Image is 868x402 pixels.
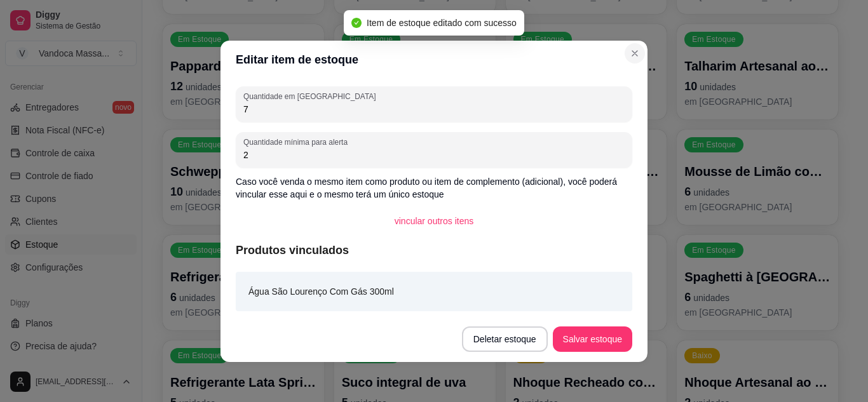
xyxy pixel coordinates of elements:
header: Editar item de estoque [220,41,648,79]
article: Produtos vinculados [236,241,632,259]
article: Água São Lourenço Com Gás 300ml [248,285,394,298]
label: Quantidade em [GEOGRAPHIC_DATA] [243,91,380,102]
p: Caso você venda o mesmo item como produto ou item de complemento (adicional), você poderá vincula... [236,175,632,201]
button: vincular outros itens [384,208,484,234]
span: Item de estoque editado com sucesso [367,18,517,28]
button: Salvar estoque [553,326,632,352]
button: Deletar estoque [462,326,548,352]
button: Close [625,43,645,64]
input: Quantidade mínima para alerta [243,149,625,161]
input: Quantidade em estoque [243,103,625,116]
span: check-circle [351,18,362,28]
label: Quantidade mínima para alerta [243,137,352,147]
